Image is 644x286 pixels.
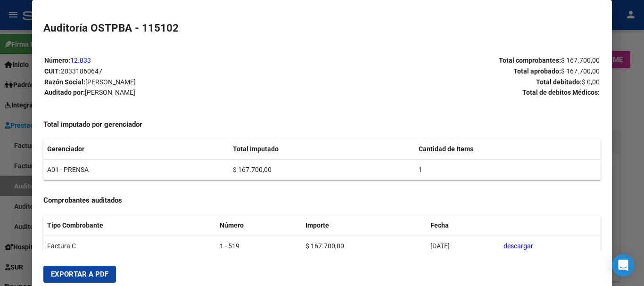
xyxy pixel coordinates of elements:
th: Total Imputado [229,139,415,159]
th: Importe [302,215,427,236]
p: Auditado por: [44,87,322,98]
th: Fecha [427,215,499,236]
span: $ 167.700,00 [561,67,600,75]
td: 1 - 519 [216,236,302,256]
th: Número [216,215,302,236]
td: [DATE] [427,236,499,256]
p: Total comprobantes: [322,55,600,66]
th: Gerenciador [43,139,229,159]
h4: Comprobantes auditados [43,195,600,206]
button: Exportar a PDF [43,266,116,283]
td: Factura C [43,236,216,256]
td: $ 167.700,00 [229,159,415,180]
div: Open Intercom Messenger [612,254,635,277]
span: $ 0,00 [582,78,600,86]
h4: Total imputado por gerenciador [43,119,600,130]
span: $ 167.700,00 [561,57,600,64]
h2: Auditoría OSTPBA - 115102 [43,20,600,36]
p: Total de debitos Médicos: [322,87,600,98]
td: A01 - PRENSA [43,159,229,180]
th: Cantidad de Items [415,139,601,159]
a: 12.833 [70,57,91,64]
th: Tipo Combrobante [43,215,216,236]
span: 20331860647 [61,67,102,75]
a: descargar [504,242,533,250]
p: Número: [44,55,322,66]
span: Exportar a PDF [51,270,108,278]
p: Total aprobado: [322,66,600,77]
td: 1 [415,159,601,180]
td: $ 167.700,00 [302,236,427,256]
p: CUIT: [44,66,322,77]
p: Total debitado: [322,77,600,88]
span: [PERSON_NAME] [85,89,135,96]
p: Razón Social: [44,77,322,88]
span: [PERSON_NAME] [85,78,136,86]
